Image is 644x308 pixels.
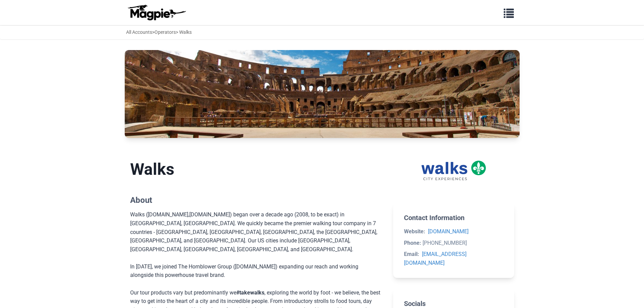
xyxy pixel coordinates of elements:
h2: Socials [404,300,503,308]
strong: Email: [404,251,419,257]
strong: Website: [404,228,425,235]
a: [EMAIL_ADDRESS][DOMAIN_NAME] [404,251,467,266]
a: [DOMAIN_NAME] [235,263,276,270]
h2: About [130,195,383,205]
strong: Phone: [404,240,421,246]
strong: #takewalks [236,289,264,296]
h1: Walks [130,160,383,179]
a: [DOMAIN_NAME] [189,211,230,218]
img: Walks banner [125,50,520,138]
h2: Contact Information [404,214,503,222]
a: Operators [154,29,176,35]
div: Walks ( , ) began over a decade ago (2008, to be exact) in [GEOGRAPHIC_DATA], [GEOGRAPHIC_DATA]. ... [130,210,383,254]
div: > > Walks [126,28,192,36]
img: logo-ab69f6fb50320c5b225c76a69d11143b.png [126,4,187,21]
a: [DOMAIN_NAME] [148,211,188,218]
a: All Accounts [126,29,152,35]
img: Walks logo [421,160,486,181]
li: [PHONE_NUMBER] [404,239,503,247]
a: [DOMAIN_NAME] [428,228,469,235]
